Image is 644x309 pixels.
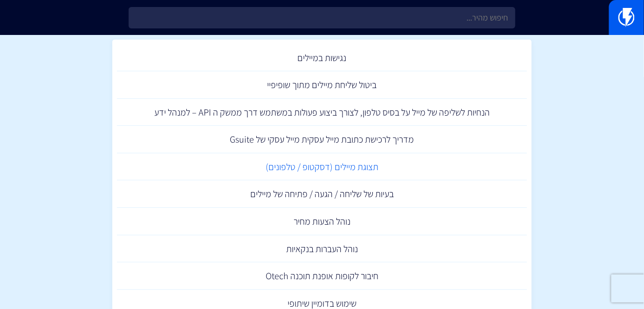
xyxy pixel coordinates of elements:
[129,7,515,28] input: חיפוש מהיר...
[117,262,527,290] a: חיבור לקופות אופנת תוכנה Otech
[117,126,527,153] a: מדריך לרכישת כתובת מייל עסקית מייל עסקי של Gsuite
[117,44,527,72] a: נגישות במיילים
[117,99,527,126] a: הנחיות לשליפה של מייל על בסיס טלפון, לצורך ביצוע פעולות במשתמש דרך ממשק ה API – למנהל ידע
[117,235,527,263] a: נוהל העברות בנקאיות
[117,153,527,181] a: תצוגת מיילים (דסקטופ / טלפונים)
[117,71,527,99] a: ביטול שליחת מיילים מתוך שופיפיי
[117,208,527,235] a: נוהל הצעות מחיר
[117,180,527,208] a: בעיות של שליחה / הגעה / פתיחה של מיילים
